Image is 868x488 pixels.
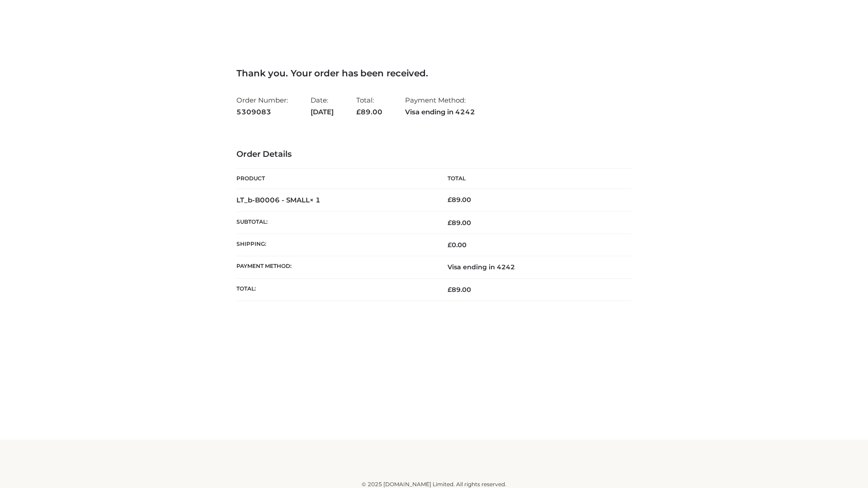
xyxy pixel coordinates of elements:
span: £ [448,286,452,294]
span: 89.00 [356,108,382,116]
span: £ [448,219,452,227]
th: Total: [236,278,434,300]
span: £ [356,108,361,116]
span: 89.00 [448,286,471,294]
strong: Visa ending in 4242 [405,106,475,118]
span: £ [448,241,452,249]
li: Payment Method: [405,92,475,120]
th: Payment method: [236,256,434,278]
span: £ [448,196,452,204]
h3: Order Details [236,150,632,160]
strong: × 1 [310,196,321,204]
bdi: 89.00 [448,196,471,204]
li: Total: [356,92,382,120]
bdi: 0.00 [448,241,467,249]
li: Order Number: [236,92,288,120]
th: Shipping: [236,234,434,256]
strong: LT_b-B0006 - SMALL [236,196,321,204]
td: Visa ending in 4242 [434,256,632,278]
h3: Thank you. Your order has been received. [236,68,632,79]
th: Total [434,169,632,189]
strong: 5309083 [236,106,288,118]
li: Date: [311,92,334,120]
span: 89.00 [448,219,471,227]
th: Product [236,169,434,189]
strong: [DATE] [311,106,334,118]
th: Subtotal: [236,211,434,234]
